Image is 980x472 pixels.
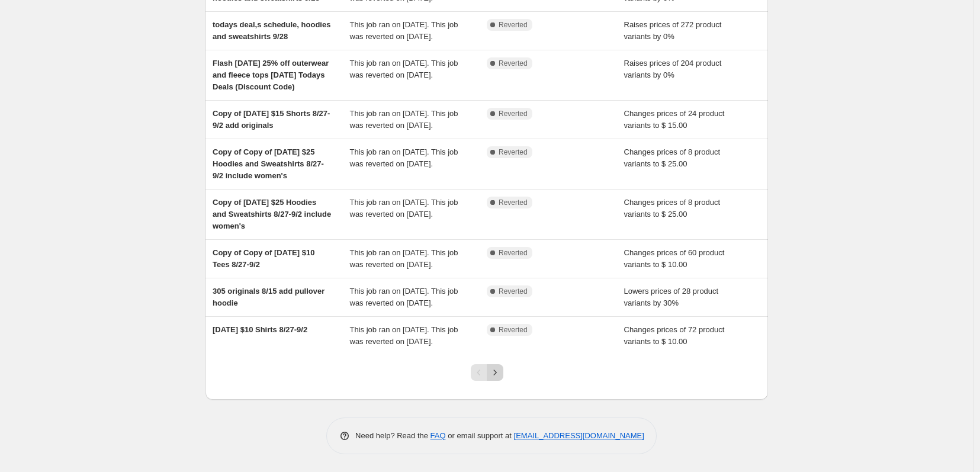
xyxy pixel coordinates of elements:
span: or email support at [446,431,514,440]
span: Reverted [499,109,528,118]
span: This job ran on [DATE]. This job was reverted on [DATE]. [350,147,458,168]
span: Reverted [499,287,528,296]
span: Need help? Read the [355,431,430,440]
span: This job ran on [DATE]. This job was reverted on [DATE]. [350,198,458,219]
span: Changes prices of 72 product variants to $ 10.00 [624,325,725,346]
span: Reverted [499,147,528,157]
span: This job ran on [DATE]. This job was reverted on [DATE]. [350,287,458,307]
span: todays deal,s schedule, hoodies and sweatshirts 9/28 [213,20,330,41]
span: Raises prices of 204 product variants by 0% [624,59,722,79]
span: [DATE] $10 Shirts 8/27-9/2 [213,325,307,334]
span: Reverted [499,248,528,258]
nav: Pagination [471,364,503,381]
span: Reverted [499,59,528,68]
span: Lowers prices of 28 product variants by 30% [624,287,719,307]
span: Copy of Copy of [DATE] $10 Tees 8/27-9/2 [213,248,314,269]
span: This job ran on [DATE]. This job was reverted on [DATE]. [350,109,458,130]
span: Reverted [499,20,528,30]
span: Changes prices of 8 product variants to $ 25.00 [624,198,721,219]
span: Changes prices of 60 product variants to $ 10.00 [624,248,725,269]
span: Flash [DATE] 25% off outerwear and fleece tops [DATE] Todays Deals (Discount Code) [213,59,329,91]
a: FAQ [430,431,446,440]
span: Changes prices of 8 product variants to $ 25.00 [624,147,721,168]
span: Reverted [499,198,528,207]
span: This job ran on [DATE]. This job was reverted on [DATE]. [350,59,458,79]
button: Next [487,364,503,381]
span: Reverted [499,325,528,335]
span: Raises prices of 272 product variants by 0% [624,20,722,41]
span: Copy of [DATE] $15 Shorts 8/27-9/2 add originals [213,109,330,130]
span: Copy of [DATE] $25 Hoodies and Sweatshirts 8/27-9/2 include women's [213,198,331,230]
span: This job ran on [DATE]. This job was reverted on [DATE]. [350,20,458,41]
a: [EMAIL_ADDRESS][DOMAIN_NAME] [514,431,644,440]
span: 305 originals 8/15 add pullover hoodie [213,287,324,307]
span: This job ran on [DATE]. This job was reverted on [DATE]. [350,325,458,346]
span: Copy of Copy of [DATE] $25 Hoodies and Sweatshirts 8/27-9/2 include women's [213,147,324,180]
span: This job ran on [DATE]. This job was reverted on [DATE]. [350,248,458,269]
span: Changes prices of 24 product variants to $ 15.00 [624,109,725,130]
